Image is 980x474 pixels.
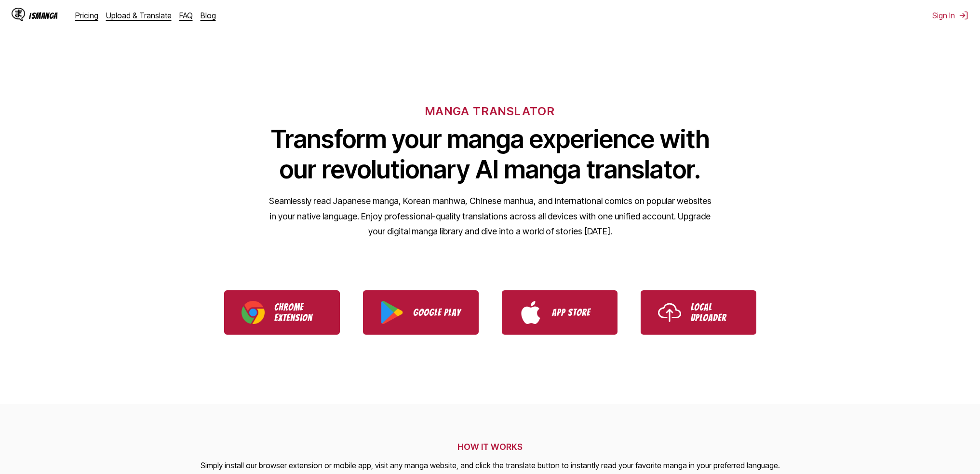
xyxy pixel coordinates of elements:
p: Google Play [413,307,461,318]
h6: MANGA TRANSLATOR [425,104,555,118]
a: Download IsManga from App Store [502,290,618,335]
img: Upload icon [658,301,681,324]
a: IsManga LogoIsManga [12,8,75,23]
img: Sign out [959,11,968,20]
a: Download IsManga Chrome Extension [224,290,340,335]
a: Pricing [75,11,98,20]
img: IsManga Logo [12,8,25,21]
img: Google Play logo [380,301,403,324]
h2: HOW IT WORKS [201,442,780,452]
div: IsManga [29,11,58,20]
h1: Transform your manga experience with our revolutionary AI manga translator. [268,124,712,185]
button: Sign In [932,11,968,20]
p: Chrome Extension [274,302,322,323]
a: Upload & Translate [106,11,172,20]
p: Local Uploader [691,302,739,323]
a: Blog [201,11,216,20]
p: Simply install our browser extension or mobile app, visit any manga website, and click the transl... [201,460,780,472]
p: Seamlessly read Japanese manga, Korean manhwa, Chinese manhua, and international comics on popula... [268,193,712,239]
a: Download IsManga from Google Play [363,290,479,335]
p: App Store [552,307,600,318]
a: FAQ [179,11,193,20]
img: App Store logo [519,301,542,324]
img: Chrome logo [242,301,265,324]
a: Use IsManga Local Uploader [641,290,756,335]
